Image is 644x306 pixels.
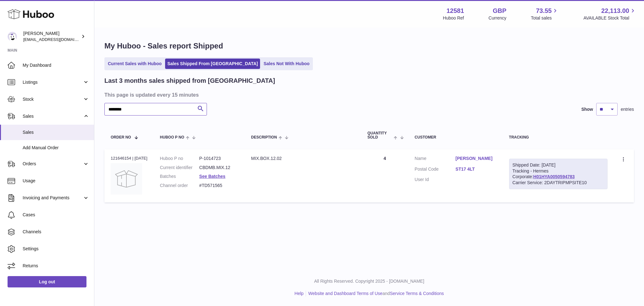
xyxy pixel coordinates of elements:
[160,165,199,171] dt: Current identifier
[621,106,634,112] span: entries
[111,156,147,161] div: 121646154 | [DATE]
[160,173,199,179] dt: Batches
[251,156,355,161] div: MIX.BOX.12.02
[23,96,83,102] span: Stock
[443,15,464,21] div: Huboo Ref
[447,7,464,15] strong: 12581
[308,291,382,296] a: Website and Dashboard Terms of Use
[415,156,456,163] dt: Name
[581,106,593,112] label: Show
[8,276,86,287] a: Log out
[23,129,89,135] span: Sales
[23,195,83,201] span: Invoicing and Payments
[199,183,239,189] dd: #TD571565
[199,156,239,161] dd: P-1014723
[489,15,507,21] div: Currency
[531,7,559,21] a: 73.55 Total sales
[513,162,604,168] div: Shipped Date: [DATE]
[165,59,260,69] a: Sales Shipped From [GEOGRAPHIC_DATA]
[160,135,184,139] span: Huboo P no
[361,149,408,202] td: 4
[104,91,632,98] h3: This page is updated every 15 minutes
[160,183,199,189] dt: Channel order
[415,177,456,183] dt: User Id
[261,59,312,69] a: Sales Not With Huboo
[509,159,608,190] div: Tracking - Hermes Corporate:
[533,174,575,179] a: H01HYA0050594783
[8,32,17,41] img: ibrewis@drink-trip.com
[415,166,456,174] dt: Postal Code
[111,135,131,139] span: Order No
[23,145,89,151] span: Add Manual Order
[456,166,497,172] a: ST17 4LT
[513,180,604,186] div: Carrier Service: 2DAYTRIPMPSITE10
[536,7,552,15] span: 73.55
[415,135,497,139] div: Customer
[368,131,392,139] span: Quantity Sold
[99,278,639,284] p: All Rights Reserved. Copyright 2025 - [DOMAIN_NAME]
[23,246,89,252] span: Settings
[199,174,225,179] a: See Batches
[104,41,634,51] h1: My Huboo - Sales report Shipped
[23,113,83,119] span: Sales
[23,62,89,68] span: My Dashboard
[456,156,497,161] a: [PERSON_NAME]
[106,59,164,69] a: Current Sales with Huboo
[23,263,89,269] span: Returns
[23,161,83,167] span: Orders
[23,37,92,42] span: [EMAIL_ADDRESS][DOMAIN_NAME]
[23,229,89,235] span: Channels
[104,76,275,85] h2: Last 3 months sales shipped from [GEOGRAPHIC_DATA]
[509,135,608,139] div: Tracking
[390,291,444,296] a: Service Terms & Conditions
[601,7,629,15] span: 22,113.00
[23,31,80,42] div: [PERSON_NAME]
[583,7,636,21] a: 22,113.00 AVAILABLE Stock Total
[493,7,506,15] strong: GBP
[23,212,89,218] span: Cases
[23,79,83,85] span: Listings
[23,178,89,184] span: Usage
[295,291,304,296] a: Help
[111,163,142,195] img: no-photo.jpg
[160,156,199,161] dt: Huboo P no
[583,15,636,21] span: AVAILABLE Stock Total
[251,135,277,139] span: Description
[531,15,559,21] span: Total sales
[199,165,239,171] dd: CBDMB.MIX.12
[306,291,444,297] li: and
